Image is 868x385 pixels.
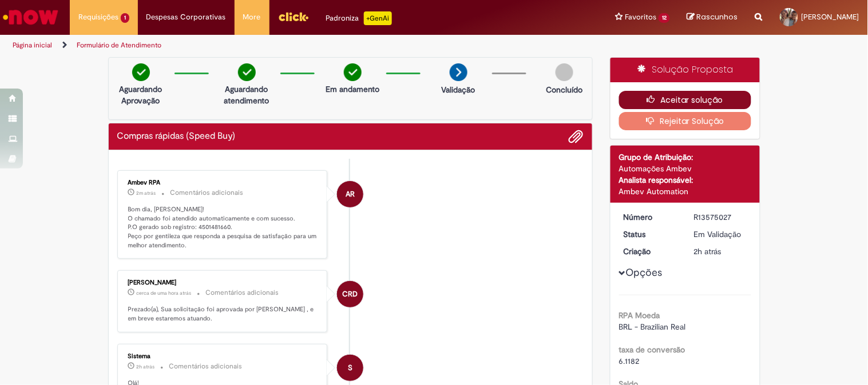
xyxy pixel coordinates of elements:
[137,363,155,370] span: 2h atrás
[128,353,319,360] div: Sistema
[13,41,52,50] a: Página inicial
[137,290,192,296] span: cerca de uma hora atrás
[337,281,363,307] div: Carlos Roberto Da Silva Bandeira
[802,12,859,22] span: [PERSON_NAME]
[337,181,363,207] div: Ambev RPA
[171,188,244,198] small: Comentários adicionais
[611,58,760,82] div: Solução Proposta
[619,322,686,332] span: BRL - Brazilian Real
[346,181,355,208] span: AR
[546,84,582,95] p: Concluído
[442,84,475,95] p: Validação
[625,11,656,23] span: Favoritos
[132,63,150,81] img: check-circle-green.png
[9,35,570,56] ul: Trilhas de página
[694,228,747,240] div: Em Validação
[128,205,319,250] p: Bom dia, [PERSON_NAME]! O chamado foi atendido automaticamente e com sucesso. P.O gerado sob regi...
[206,288,279,298] small: Comentários adicionais
[619,151,751,163] div: Grupo de Atribuição:
[137,290,192,296] time: 29/09/2025 09:35:35
[694,246,722,256] span: 2h atrás
[343,280,358,308] span: CRD
[128,305,319,323] p: Prezado(a), Sua solicitação foi aprovada por [PERSON_NAME] , e em breve estaremos atuando.
[450,63,467,81] img: arrow-next.png
[619,344,685,355] b: taxa de conversão
[219,83,275,106] p: Aguardando atendimento
[694,211,747,223] div: R13575027
[364,11,392,25] p: +GenAi
[137,190,156,196] time: 29/09/2025 10:24:37
[697,11,738,22] span: Rascunhos
[615,246,685,257] dt: Criação
[117,131,236,142] h2: Compras rápidas (Speed Buy) Histórico de tíquete
[619,91,751,109] button: Aceitar solução
[569,129,584,144] button: Adicionar anexos
[615,228,685,240] dt: Status
[137,363,155,370] time: 29/09/2025 08:46:13
[619,112,751,130] button: Rejeitar Solução
[137,190,156,196] span: 2m atrás
[113,83,169,106] p: Aguardando Aprovação
[337,355,363,381] div: System
[326,11,392,25] div: Padroniza
[77,41,161,50] a: Formulário de Atendimento
[128,279,319,286] div: [PERSON_NAME]
[556,63,573,81] img: img-circle-grey.png
[687,12,738,23] a: Rascunhos
[78,11,118,23] span: Requisições
[1,6,60,29] img: ServiceNow
[278,8,309,25] img: click_logo_yellow_360x200.png
[146,11,226,23] span: Despesas Corporativas
[348,354,352,382] span: S
[619,356,640,366] span: 6.1182
[615,211,685,223] dt: Número
[326,83,379,95] p: Em andamento
[619,186,751,197] div: Ambev Automation
[619,174,751,186] div: Analista responsável:
[169,362,243,371] small: Comentários adicionais
[121,13,129,23] span: 1
[694,246,747,257] div: 29/09/2025 08:46:02
[344,63,362,81] img: check-circle-green.png
[659,13,670,23] span: 12
[238,63,256,81] img: check-circle-green.png
[128,179,319,186] div: Ambev RPA
[243,11,261,23] span: More
[619,310,660,320] b: RPA Moeda
[619,163,751,174] div: Automações Ambev
[694,246,722,256] time: 29/09/2025 08:46:02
